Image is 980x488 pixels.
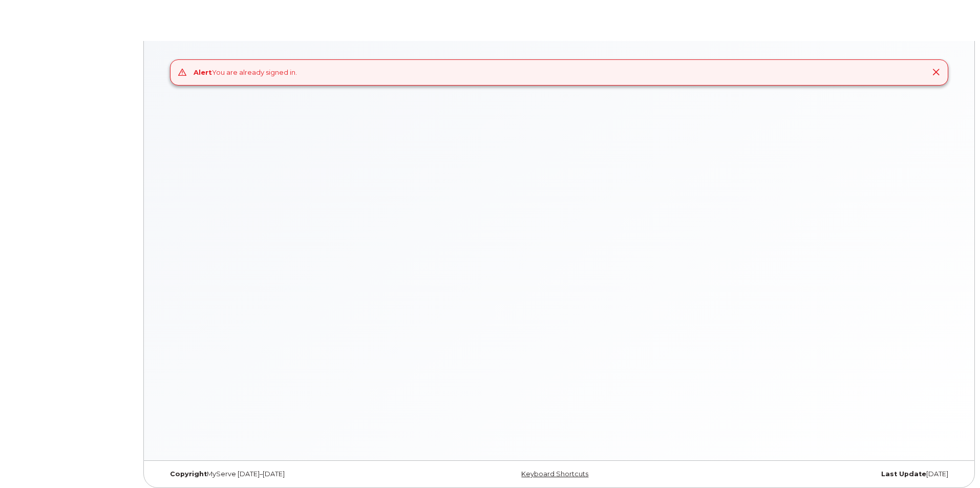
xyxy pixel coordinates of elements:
a: Keyboard Shortcuts [521,470,588,478]
strong: Alert [194,68,212,76]
div: [DATE] [691,470,956,478]
strong: Last Update [881,470,926,478]
div: MyServe [DATE]–[DATE] [162,470,427,478]
div: You are already signed in. [194,68,297,77]
strong: Copyright [170,470,207,478]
